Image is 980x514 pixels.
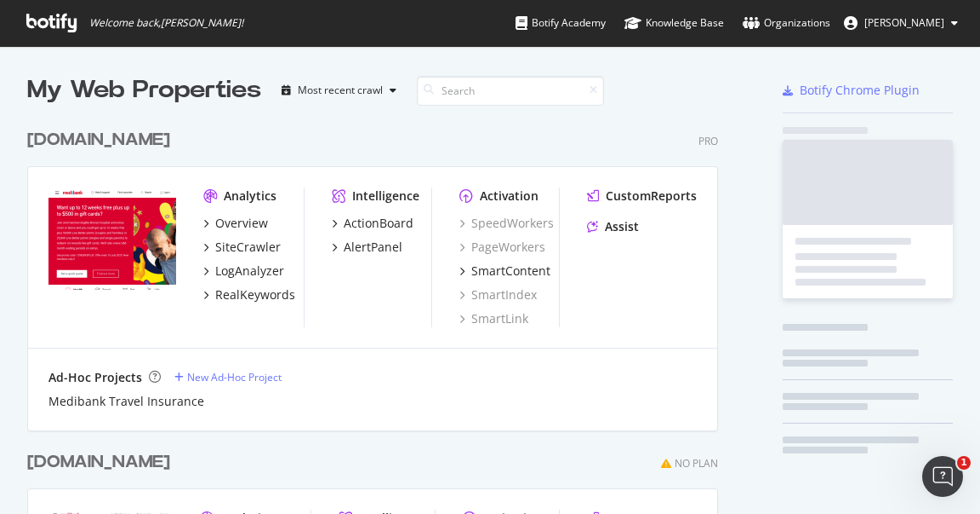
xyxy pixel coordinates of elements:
[417,76,604,106] input: Search
[48,393,204,410] a: Medibank Travel Insurance
[203,239,281,256] a: SiteCrawler
[89,16,243,30] span: Welcome back, [PERSON_NAME] !
[471,263,550,280] div: SmartContent
[27,128,170,153] div: [DOMAIN_NAME]
[203,263,284,280] a: LogAnalyzer
[743,14,830,32] div: Organizations
[215,215,268,232] div: Overview
[675,456,718,471] div: No Plan
[298,85,383,95] div: Most recent crawl
[830,9,971,37] button: [PERSON_NAME]
[27,73,261,107] div: My Web Properties
[587,188,697,205] a: CustomReports
[459,310,528,327] a: SmartLink
[698,134,718,148] div: Pro
[224,188,276,205] div: Analytics
[203,215,268,232] a: Overview
[459,263,550,280] a: SmartContent
[624,14,724,32] div: Knowledge Base
[459,286,537,303] a: SmartIndex
[215,263,284,280] div: LogAnalyzer
[459,239,545,256] a: PageWorkers
[957,456,971,470] span: 1
[922,456,963,497] iframe: Intercom live chat
[864,15,944,30] span: Armaan Gandhok
[783,82,920,99] a: Botify Chrome Plugin
[187,370,282,384] div: New Ad-Hoc Project
[332,215,413,232] a: ActionBoard
[344,215,413,232] div: ActionBoard
[215,286,295,303] div: RealKeywords
[27,450,177,475] a: [DOMAIN_NAME]
[800,82,920,99] div: Botify Chrome Plugin
[203,286,295,303] a: RealKeywords
[48,188,176,290] img: Medibank.com.au
[48,369,142,386] div: Ad-Hoc Projects
[459,215,554,232] a: SpeedWorkers
[344,239,402,256] div: AlertPanel
[332,239,402,256] a: AlertPanel
[516,14,606,32] div: Botify Academy
[27,450,170,475] div: [DOMAIN_NAME]
[27,128,177,153] a: [DOMAIN_NAME]
[587,218,639,235] a: Assist
[352,188,419,205] div: Intelligence
[605,218,639,235] div: Assist
[480,188,538,205] div: Activation
[606,188,697,205] div: CustomReports
[174,370,282,384] a: New Ad-Hoc Project
[275,77,403,104] button: Most recent crawl
[215,239,281,256] div: SiteCrawler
